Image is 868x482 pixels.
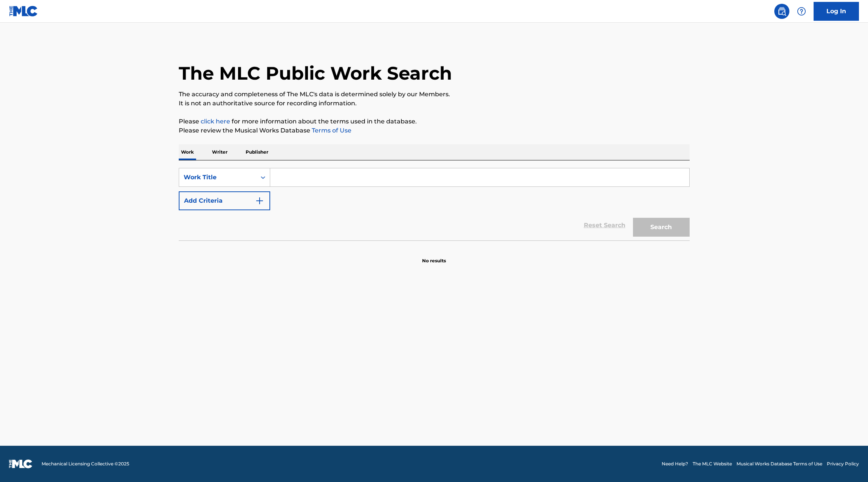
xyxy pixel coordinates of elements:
[736,460,822,467] a: Musical Works Database Terms of Use
[310,127,351,134] a: Terms of Use
[827,460,859,467] a: Privacy Policy
[179,126,690,135] p: Please review the Musical Works Database
[255,196,264,205] img: 9d2ae6d4665cec9f34b9.svg
[184,173,252,182] div: Work Title
[179,168,690,240] form: Search Form
[774,4,789,19] a: Public Search
[693,460,732,467] a: The MLC Website
[179,191,270,210] button: Add Criteria
[179,99,690,108] p: It is not an authoritative source for recording information.
[179,90,690,99] p: The accuracy and completeness of The MLC's data is determined solely by our Members.
[179,144,196,160] p: Work
[797,7,806,16] img: help
[210,144,230,160] p: Writer
[42,460,129,467] span: Mechanical Licensing Collective © 2025
[662,460,688,467] a: Need Help?
[9,6,38,17] img: MLC Logo
[794,4,809,19] div: Help
[179,62,452,85] h1: The MLC Public Work Search
[814,2,859,21] a: Log In
[9,459,32,468] img: logo
[201,118,230,125] a: click here
[243,144,271,160] p: Publisher
[179,117,690,126] p: Please for more information about the terms used in the database.
[422,248,446,264] p: No results
[777,7,786,16] img: search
